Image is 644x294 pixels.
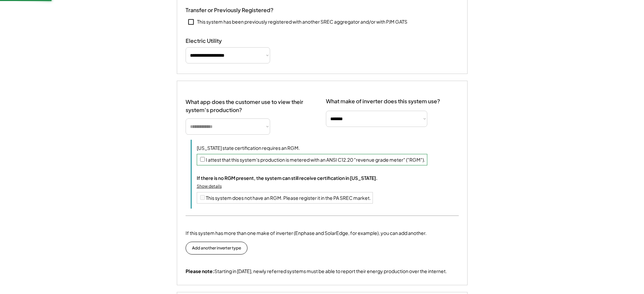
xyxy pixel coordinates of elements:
[197,19,407,25] div: This system has been previously registered with another SREC aggregator and/or with PJM GATS
[197,145,459,152] div: [US_STATE] state certification requires an RGM.
[186,7,273,14] div: Transfer or Previously Registered?
[186,91,312,114] div: What app does the customer use to view their system's production?
[186,230,427,237] div: If this system has more than one make of inverter (Enphase and SolarEdge, for example), you can a...
[206,195,371,201] label: This system does not have an RGM. Please register it in the PA SREC market.
[197,175,378,181] div: If there is no RGM present, the system can still receive certification in [US_STATE].
[326,91,440,106] div: What make of inverter does this system use?
[186,268,214,274] strong: Please note:
[206,157,425,163] label: I attest that this system's production is metered with an ANSI C12.20 "revenue grade meter" ("RGM").
[186,242,247,255] button: Add another inverter type
[186,37,253,45] div: Electric Utility
[197,184,222,189] div: Show details
[186,268,447,275] div: Starting in [DATE], newly referred systems must be able to report their energy production over th...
